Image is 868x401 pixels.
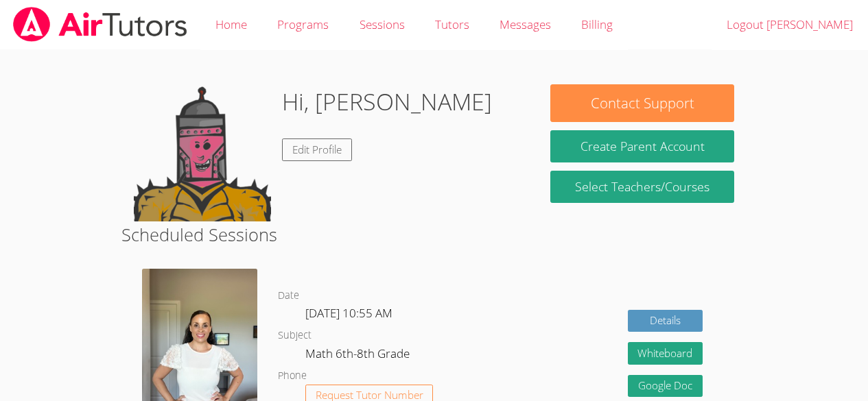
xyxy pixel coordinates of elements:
a: Edit Profile [282,138,352,161]
h1: Hi, [PERSON_NAME] [282,84,492,119]
button: Create Parent Account [550,130,734,162]
dt: Date [278,287,299,304]
dd: Math 6th-8th Grade [305,344,412,367]
h2: Scheduled Sessions [121,221,747,247]
a: Select Teachers/Courses [550,171,734,203]
button: Contact Support [550,84,734,122]
img: default.png [134,84,271,221]
button: Whiteboard [628,342,703,365]
span: [DATE] 10:55 AM [305,305,392,321]
span: Messages [500,16,551,32]
dt: Subject [278,327,312,344]
dt: Phone [278,367,307,385]
img: airtutors_banner-c4298cdbf04f3fff15de1276eac7730deb9818008684d7c2e4769d2f7ddbe033.png [12,7,189,42]
span: Request Tutor Number [316,390,423,400]
a: Google Doc [628,375,703,398]
a: Details [628,310,703,332]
